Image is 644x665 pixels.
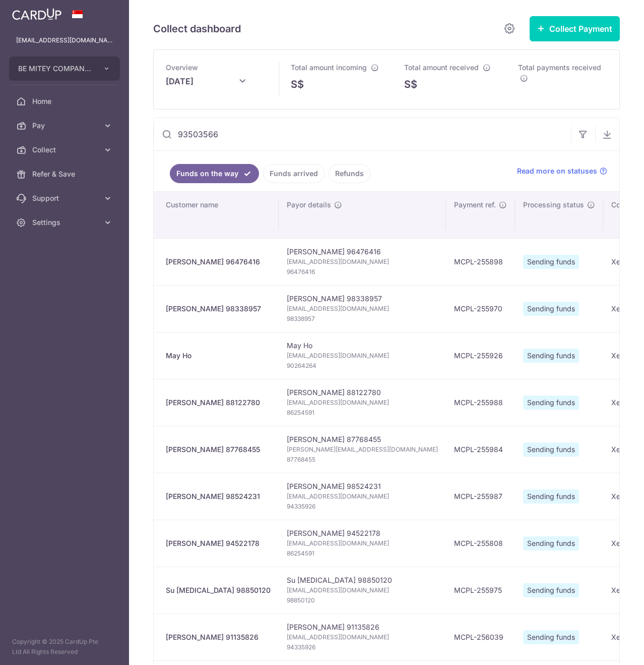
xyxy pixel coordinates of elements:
span: Refer & Save [32,169,99,179]
h5: Collect dashboard [153,21,241,37]
span: [EMAIL_ADDRESS][DOMAIN_NAME] [287,304,438,314]
td: MCPL-255926 [446,332,515,379]
span: Total amount received [404,63,479,72]
input: Search [154,118,571,150]
td: MCPL-255970 [446,285,515,332]
td: Su [MEDICAL_DATA] 98850120 [279,567,446,614]
span: 86254591 [287,408,438,418]
th: Processing status [515,192,603,238]
span: 98850120 [287,595,438,605]
span: 94335926 [287,502,438,512]
span: 98338957 [287,314,438,324]
span: Payor details [287,200,331,210]
span: Total amount incoming [291,63,367,72]
span: Sending funds [523,302,579,316]
div: [PERSON_NAME] 98338957 [166,304,271,314]
span: [EMAIL_ADDRESS][DOMAIN_NAME] [287,585,438,595]
span: Home [32,96,99,106]
p: [EMAIL_ADDRESS][DOMAIN_NAME] [16,35,113,45]
span: Sending funds [523,255,579,269]
span: Pay [32,121,99,131]
td: [PERSON_NAME] 91135826 [279,614,446,660]
div: May Ho [166,351,271,361]
span: S$ [404,77,417,92]
span: Read more on statuses [517,166,597,176]
span: [EMAIL_ADDRESS][DOMAIN_NAME] [287,398,438,408]
td: May Ho [279,332,446,379]
span: Settings [32,217,99,228]
span: 94335926 [287,642,438,652]
span: Sending funds [523,489,579,504]
td: MCPL-255988 [446,379,515,426]
span: [EMAIL_ADDRESS][DOMAIN_NAME] [287,351,438,361]
td: MCPL-255975 [446,567,515,614]
td: [PERSON_NAME] 87768455 [279,426,446,473]
td: [PERSON_NAME] 98338957 [279,285,446,332]
td: MCPL-255984 [446,426,515,473]
td: [PERSON_NAME] 98524231 [279,473,446,520]
button: Collect Payment [530,16,620,41]
span: [EMAIL_ADDRESS][DOMAIN_NAME] [287,538,438,548]
td: [PERSON_NAME] 96476416 [279,238,446,285]
span: Sending funds [523,396,579,410]
span: Total payments received [518,63,601,72]
button: BE MITEY COMPANY PTE. LTD. [9,57,120,81]
img: CardUp [12,8,61,20]
td: [PERSON_NAME] 88122780 [279,379,446,426]
span: Sending funds [523,630,579,644]
span: 90264264 [287,361,438,371]
a: Read more on statuses [517,166,607,176]
a: Refunds [329,164,370,183]
td: MCPL-256039 [446,614,515,660]
span: 87768455 [287,455,438,465]
div: [PERSON_NAME] 88122780 [166,398,271,408]
div: [PERSON_NAME] 96476416 [166,257,271,267]
span: BE MITEY COMPANY PTE. LTD. [18,64,93,74]
th: Customer name [154,192,279,238]
div: [PERSON_NAME] 91135826 [166,632,271,642]
span: Sending funds [523,442,579,457]
span: Sending funds [523,583,579,597]
span: S$ [291,77,304,92]
span: Sending funds [523,349,579,363]
span: Payment ref. [454,200,496,210]
td: MCPL-255898 [446,238,515,285]
span: [PERSON_NAME][EMAIL_ADDRESS][DOMAIN_NAME] [287,445,438,455]
div: [PERSON_NAME] 87768455 [166,445,271,455]
td: MCPL-255987 [446,473,515,520]
td: MCPL-255808 [446,520,515,567]
span: Overview [166,63,198,72]
th: Payment ref. [446,192,515,238]
span: Support [32,193,99,203]
a: Funds on the way [170,164,259,183]
td: [PERSON_NAME] 94522178 [279,520,446,567]
span: [EMAIL_ADDRESS][DOMAIN_NAME] [287,257,438,267]
span: 96476416 [287,267,438,277]
div: [PERSON_NAME] 98524231 [166,491,271,502]
div: [PERSON_NAME] 94522178 [166,538,271,548]
span: Processing status [523,200,584,210]
span: Sending funds [523,536,579,550]
span: 86254591 [287,548,438,559]
span: [EMAIL_ADDRESS][DOMAIN_NAME] [287,632,438,642]
th: Payor details [279,192,446,238]
a: Funds arrived [263,164,325,183]
span: Collect [32,145,99,155]
span: [EMAIL_ADDRESS][DOMAIN_NAME] [287,491,438,502]
div: Su [MEDICAL_DATA] 98850120 [166,585,271,595]
iframe: Opens a widget where you can find more information [579,635,634,660]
